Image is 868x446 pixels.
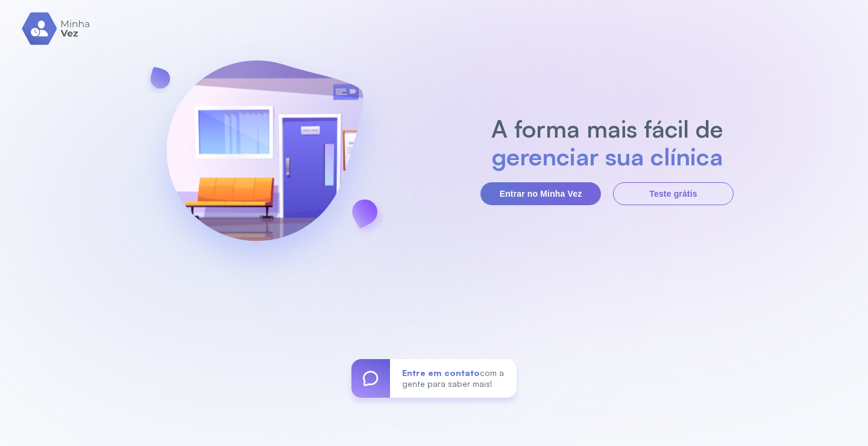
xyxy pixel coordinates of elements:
[351,359,517,398] a: Entre em contatocom a gente para saber mais!
[402,368,480,378] span: Entre em contato
[485,115,729,142] h2: A forma mais fácil de
[134,28,395,291] img: banner-login.svg
[480,182,601,205] button: Entrar no Minha Vez
[390,359,517,398] div: com a gente para saber mais!
[613,182,734,205] button: Teste grátis
[485,142,729,170] h2: gerenciar sua clínica
[22,12,91,45] img: logo.svg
